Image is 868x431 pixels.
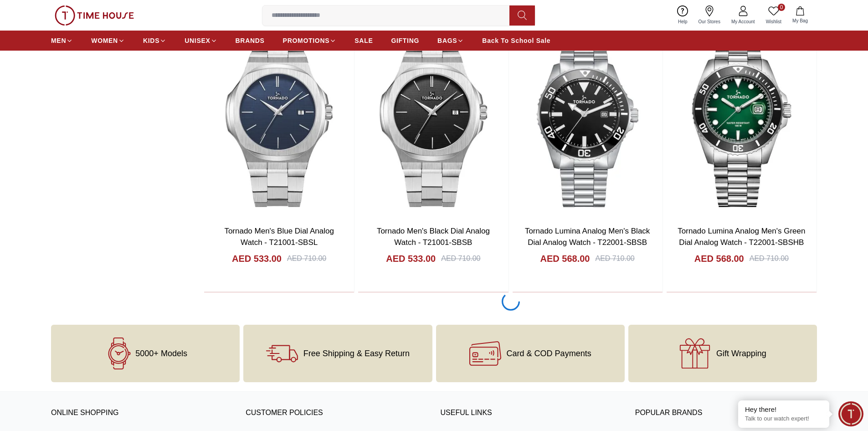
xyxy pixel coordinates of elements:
span: Gift Wrapping [716,349,766,358]
div: AED 710.00 [287,253,326,264]
a: Our Stores [693,4,726,27]
a: Tornado Men's Blue Dial Analog Watch - T21001-SBSL [224,227,334,247]
h4: AED 568.00 [694,252,744,265]
a: SALE [354,32,373,49]
img: ... [55,5,134,26]
span: 0 [778,4,785,11]
h4: AED 533.00 [232,252,282,265]
span: SALE [354,36,373,45]
a: BAGS [437,32,464,49]
a: MEN [51,32,73,49]
img: Tornado Lumina Analog Men's Green Dial Analog Watch - T22001-SBSHB [667,21,817,218]
img: Tornado Men's Blue Dial Analog Watch - T21001-SBSL [204,21,354,218]
a: WOMEN [91,32,125,49]
span: Back To School Sale [482,36,550,45]
h3: USEFUL LINKS [441,406,622,420]
a: Back To School Sale [482,32,550,49]
span: Our Stores [695,18,724,25]
button: My Bag [787,5,813,26]
div: Hey there! [745,405,822,414]
a: PROMOTIONS [283,32,337,49]
a: BRANDS [236,32,265,49]
img: Tornado Lumina Analog Men's Black Dial Analog Watch - T22001-SBSB [513,21,663,218]
a: KIDS [143,32,166,49]
h3: CUSTOMER POLICIES [246,406,427,420]
p: Talk to our watch expert! [745,415,822,423]
a: Help [673,4,693,27]
h4: AED 533.00 [386,252,436,265]
a: 0Wishlist [760,4,787,27]
a: Tornado Men's Black Dial Analog Watch - T21001-SBSB [377,227,490,247]
a: GIFTING [391,32,419,49]
span: GIFTING [391,36,419,45]
a: Tornado Lumina Analog Men's Black Dial Analog Watch - T22001-SBSB [525,227,650,247]
a: UNISEX [185,32,217,49]
span: WOMEN [91,36,118,45]
span: BAGS [437,36,457,45]
span: Card & COD Payments [507,349,591,358]
h3: Popular Brands [635,406,817,420]
span: Free Shipping & Easy Return [303,349,410,358]
span: My Bag [789,17,812,24]
span: MEN [51,36,66,45]
span: Wishlist [762,18,785,25]
div: AED 710.00 [441,253,480,264]
span: KIDS [143,36,159,45]
a: Tornado Lumina Analog Men's Green Dial Analog Watch - T22001-SBSHB [678,227,805,247]
div: AED 710.00 [595,253,634,264]
span: BRANDS [236,36,265,45]
img: Tornado Men's Black Dial Analog Watch - T21001-SBSB [358,21,508,218]
h3: ONLINE SHOPPING [51,406,233,420]
span: PROMOTIONS [283,36,330,45]
span: My Account [728,18,759,25]
div: Chat Widget [838,401,863,426]
span: UNISEX [185,36,210,45]
span: Help [674,18,691,25]
div: AED 710.00 [750,253,789,264]
span: 5000+ Models [135,349,187,358]
h4: AED 568.00 [540,252,590,265]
